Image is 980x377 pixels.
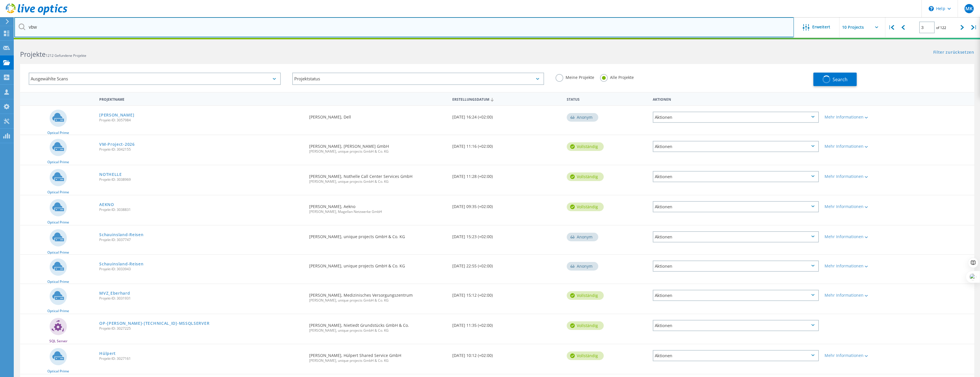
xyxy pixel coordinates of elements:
div: [DATE] 11:28 (+02:00) [449,165,564,184]
div: vollständig [567,172,604,181]
div: Mehr Informationen [825,144,895,148]
div: Aktionen [653,112,819,123]
a: NOTHELLE [99,172,122,176]
div: Aktionen [653,171,819,182]
div: Aktionen [653,320,819,331]
div: [DATE] 11:16 (+02:00) [449,135,564,154]
a: Schauinsland-Reisen [99,233,143,237]
div: vollständig [567,142,604,151]
span: Projekt-ID: 3027225 [99,327,303,330]
div: [PERSON_NAME], Nietiedt Grundstücks GmbH & Co. [306,314,449,338]
span: [PERSON_NAME], unique projects GmbH & Co. KG [309,329,447,332]
label: Alle Projekte [600,74,634,79]
a: MVZ_Eberhard [99,291,130,295]
div: Anonym [567,233,598,241]
div: [PERSON_NAME], Dell [306,106,449,125]
span: [PERSON_NAME], unique projects GmbH & Co. KG [309,150,447,153]
div: [PERSON_NAME], Hülpert Shared Service GmbH [306,344,449,368]
div: Mehr Informationen [825,264,895,268]
div: Mehr Informationen [825,174,895,178]
div: vollständig [567,351,604,360]
span: Projekt-ID: 3033943 [99,267,303,271]
div: Erstellungsdatum [449,94,564,104]
span: Optical Prime [47,191,69,194]
div: Aktionen [653,231,819,242]
div: Ausgewählte Scans [29,73,281,85]
span: [PERSON_NAME], Magellan Netzwerke GmbH [309,210,447,213]
input: Projekte nach Namen, Verantwortlichem, ID, Unternehmen usw. suchen [14,17,794,37]
span: Optical Prime [47,251,69,254]
a: VM-Project-2026 [99,142,135,146]
span: [PERSON_NAME], unique projects GmbH & Co. KG [309,359,447,362]
span: Optical Prime [47,370,69,373]
div: [DATE] 09:35 (+02:00) [449,195,564,214]
svg: \n [929,6,934,11]
div: | [885,17,897,38]
div: Aktionen [653,201,819,212]
div: [DATE] 16:24 (+02:00) [449,106,564,125]
a: Live Optics Dashboard [6,12,67,16]
span: of 122 [936,25,946,30]
div: [DATE] 15:23 (+02:00) [449,226,564,244]
div: Mehr Informationen [825,115,895,119]
div: [PERSON_NAME], Aekno [306,195,449,219]
div: vollständig [567,291,604,300]
span: Optical Prime [47,221,69,224]
div: [PERSON_NAME], Nothelle Call Center Services GmbH [306,165,449,189]
div: Projektname [96,94,306,104]
div: vollständig [567,321,604,330]
button: Search [813,73,857,86]
span: Optical Prime [47,280,69,283]
div: [PERSON_NAME], [PERSON_NAME] GmbH [306,135,449,159]
div: Aktionen [653,261,819,272]
div: Projektstatus [292,73,544,85]
div: vollständig [567,203,604,211]
span: Projekt-ID: 3042155 [99,148,303,151]
span: Projekt-ID: 3027161 [99,357,303,360]
div: Anonym [567,262,598,271]
label: Meine Projekte [556,74,594,79]
div: | [968,17,980,38]
div: [DATE] 22:55 (+02:00) [449,255,564,274]
span: Projekt-ID: 3031931 [99,297,303,300]
div: Mehr Informationen [825,353,895,357]
span: [PERSON_NAME], unique projects GmbH & Co. KG [309,180,447,183]
span: Optical Prime [47,160,69,164]
span: Optical Prime [47,309,69,313]
div: [DATE] 10:12 (+02:00) [449,344,564,363]
div: [PERSON_NAME], unique projects GmbH & Co. KG [306,255,449,274]
span: [PERSON_NAME], unique projects GmbH & Co. KG [309,299,447,302]
a: [PERSON_NAME] [99,113,134,117]
span: Projekt-ID: 3038831 [99,208,303,211]
a: AEKNO [99,203,114,207]
div: Status [564,94,650,104]
div: Mehr Informationen [825,293,895,297]
div: [DATE] 15:12 (+02:00) [449,284,564,303]
div: [PERSON_NAME], unique projects GmbH & Co. KG [306,226,449,244]
div: Aktionen [653,141,819,152]
div: Mehr Informationen [825,205,895,209]
a: Schauinsland-Reisen [99,262,143,266]
span: Projekt-ID: 3038969 [99,178,303,181]
span: Search [833,76,847,83]
a: Filter zurücksetzen [933,50,974,55]
div: Mehr Informationen [825,235,895,239]
div: [DATE] 11:35 (+02:00) [449,314,564,333]
a: Hülpert [99,351,116,355]
div: Aktionen [653,350,819,361]
span: Projekt-ID: 3057984 [99,118,303,122]
b: Projekte [20,50,46,59]
div: Aktionen [653,290,819,301]
div: Anonym [567,113,598,122]
span: Erweitert [812,25,830,29]
a: OP-[PERSON_NAME]-[TECHNICAL_ID]-MSSQLSERVER [99,321,209,325]
span: Projekt-ID: 3037747 [99,238,303,242]
span: SQL Server [49,339,67,343]
div: Aktionen [650,94,822,104]
span: MK [965,6,973,11]
div: [PERSON_NAME], Medizinisches Versorgungszentrum [306,284,449,308]
span: Optical Prime [47,131,69,135]
span: 1212 Gefundene Projekte [46,53,86,58]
